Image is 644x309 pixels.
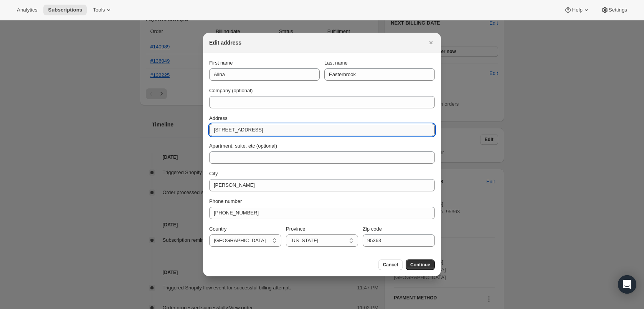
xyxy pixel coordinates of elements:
span: Company (optional) [209,88,253,93]
button: Continue [406,259,435,270]
span: Tools [93,7,105,13]
button: Close [426,37,436,48]
span: Address [209,115,228,121]
span: City [209,171,218,176]
span: Help [572,7,582,13]
span: Country [209,226,227,232]
div: Open Intercom Messenger [618,275,636,294]
button: Analytics [12,5,42,15]
span: Last name [324,60,348,66]
span: Analytics [17,7,37,13]
button: Subscriptions [43,5,87,15]
span: Zip code [363,226,382,232]
button: Help [560,5,594,15]
button: Settings [596,5,632,15]
h2: Edit address [209,39,241,47]
span: Continue [410,262,430,268]
span: Cancel [383,262,398,268]
button: Cancel [378,259,403,270]
span: First name [209,60,233,66]
span: Settings [609,7,627,13]
span: Apartment, suite, etc (optional) [209,143,277,149]
span: Phone number [209,198,242,204]
span: Subscriptions [48,7,82,13]
span: Province [286,226,305,232]
button: Tools [88,5,117,15]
